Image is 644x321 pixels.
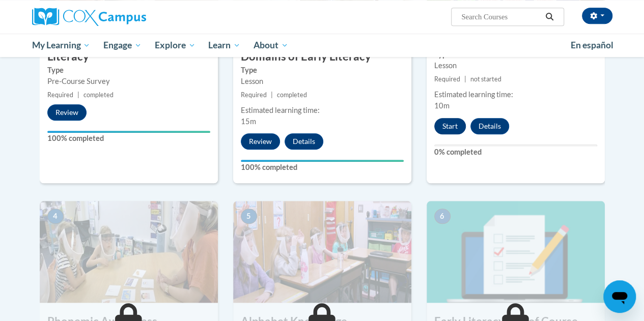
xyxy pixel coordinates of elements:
img: Course Image [233,201,411,303]
label: 100% completed [241,162,404,173]
span: | [271,91,273,99]
label: Type [47,65,210,76]
div: Main menu [24,34,620,57]
span: Engage [103,39,142,51]
label: Type [241,65,404,76]
a: About [247,34,295,57]
span: not started [470,75,501,83]
a: My Learning [25,34,97,57]
span: 4 [47,209,64,224]
a: Cox Campus [32,8,215,26]
span: 5 [241,209,257,224]
span: Required [241,91,267,99]
button: Review [241,133,280,150]
a: En español [564,35,620,56]
div: Lesson [434,60,597,71]
img: Course Image [40,201,218,303]
label: 100% completed [47,133,210,144]
span: Required [434,75,460,83]
iframe: Button to launch messaging window [603,280,636,313]
a: Explore [148,34,202,57]
img: Course Image [427,201,605,303]
div: Your progress [47,131,210,133]
button: Start [434,118,466,134]
a: Learn [202,34,247,57]
span: completed [277,91,307,99]
span: Required [47,91,73,99]
span: Learn [208,39,240,51]
span: My Learning [32,39,90,51]
a: Engage [97,34,148,57]
span: | [77,91,79,99]
button: Account Settings [582,8,612,24]
img: Cox Campus [32,8,146,26]
button: Review [47,104,87,121]
span: 10m [434,101,450,110]
span: completed [83,91,114,99]
span: Explore [155,39,195,51]
span: | [464,75,466,83]
span: About [254,39,288,51]
span: En español [571,40,613,50]
span: 15m [241,117,256,126]
label: 0% completed [434,147,597,158]
div: Pre-Course Survey [47,76,210,87]
button: Search [542,11,557,23]
div: Lesson [241,76,404,87]
div: Estimated learning time: [434,89,597,100]
input: Search Courses [460,11,542,23]
div: Estimated learning time: [241,105,404,116]
div: Your progress [241,160,404,162]
span: 6 [434,209,451,224]
button: Details [470,118,509,134]
button: Details [285,133,323,150]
